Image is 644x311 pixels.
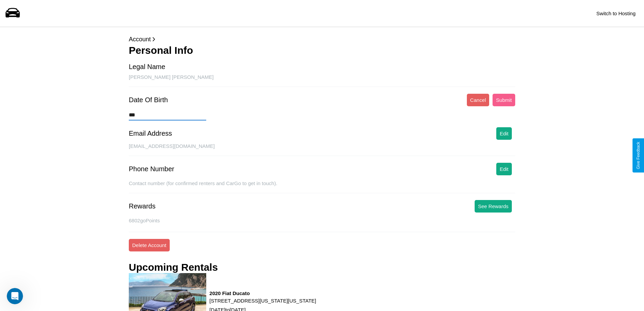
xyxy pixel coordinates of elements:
[129,180,515,193] div: Contact number (for confirmed renters and CarGo to get in touch).
[496,163,512,175] button: Edit
[129,239,170,251] button: Delete Account
[493,94,515,106] button: Submit
[210,296,316,305] p: [STREET_ADDRESS][US_STATE][US_STATE]
[129,63,165,71] div: Legal Name
[129,262,218,273] h3: Upcoming Rentals
[129,216,515,225] p: 6802 goPoints
[129,130,172,137] div: Email Address
[129,34,515,45] p: Account
[593,7,639,20] button: Switch to Hosting
[129,143,515,156] div: [EMAIL_ADDRESS][DOMAIN_NAME]
[467,94,490,106] button: Cancel
[129,74,515,87] div: [PERSON_NAME] [PERSON_NAME]
[496,127,512,140] button: Edit
[129,202,156,210] div: Rewards
[475,200,512,213] button: See Rewards
[129,165,174,173] div: Phone Number
[636,142,641,169] div: Give Feedback
[129,45,515,56] h3: Personal Info
[7,288,23,304] iframe: Intercom live chat
[129,96,168,104] div: Date Of Birth
[210,290,316,296] h3: 2020 Fiat Ducato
